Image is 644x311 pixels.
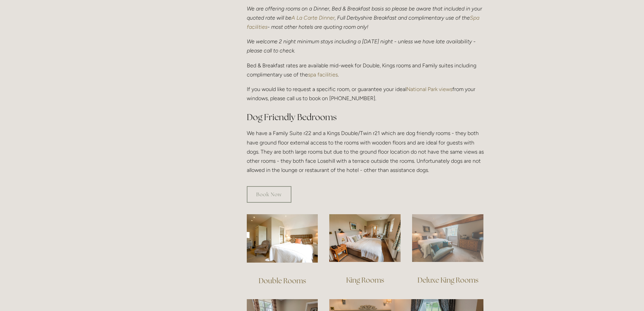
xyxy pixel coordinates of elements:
[267,24,368,30] em: - most other hotels are quoting room only!
[247,61,484,79] p: Bed & Breakfast rates are available mid-week for Double, Kings rooms and Family suites including ...
[247,214,318,263] img: Double Room view, Losehill Hotel
[406,86,452,92] a: National Park views
[291,15,335,21] a: A La Carte Dinner
[247,38,477,54] em: We welcome 2 night minimum stays including a [DATE] night - unless we have late availability - pl...
[418,275,478,285] a: Deluxe King Rooms
[412,214,483,262] img: Deluxe King Room view, Losehill Hotel
[259,276,306,285] a: Double Rooms
[308,71,338,78] a: spa facilities
[346,275,384,285] a: King Rooms
[247,111,484,123] h2: Dog Friendly Bedrooms
[335,15,470,21] em: , Full Derbyshire Breakfast and complimentary use of the
[247,85,484,103] p: If you would like to request a specific room, or guarantee your ideal from your windows, please c...
[247,129,484,175] p: We have a Family Suite r22 and a Kings Double/Twin r21 which are dog friendly rooms - they both h...
[329,214,401,262] img: King Room view, Losehill Hotel
[247,5,483,21] em: We are offering rooms on a Dinner, Bed & Breakfast basis so please be aware that included in your...
[247,186,291,203] a: Book Now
